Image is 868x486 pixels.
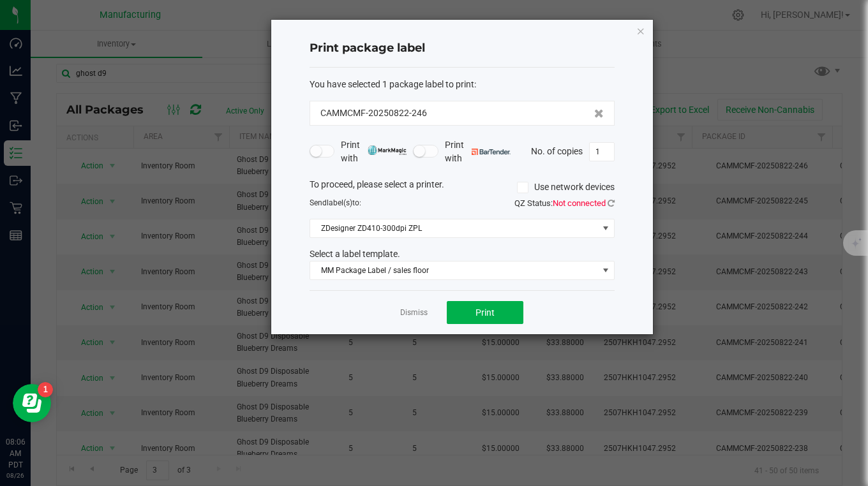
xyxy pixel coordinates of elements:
span: ZDesigner ZD410-300dpi ZPL [310,219,598,237]
span: MM Package Label / sales floor [310,261,598,279]
span: Not connected [553,198,606,208]
div: Select a label template. [300,247,624,261]
span: label(s) [327,198,352,207]
span: Print [475,307,495,318]
img: mark_magic_cybra.png [368,145,407,155]
label: Use network devices [517,180,615,194]
span: CAMMCMF-20250822-246 [320,107,427,120]
div: : [310,78,615,91]
span: Print with [445,138,511,165]
img: bartender.png [472,149,511,155]
iframe: Resource center [13,384,51,422]
button: Print [447,301,523,324]
a: Dismiss [400,307,428,318]
span: Send to: [310,198,361,207]
span: QZ Status: [514,198,615,208]
span: No. of copies [531,145,583,156]
span: Print with [341,138,407,165]
div: To proceed, please select a printer. [300,178,624,197]
span: You have selected 1 package label to print [310,79,474,89]
h4: Print package label [310,40,615,57]
iframe: Resource center unread badge [38,382,53,397]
